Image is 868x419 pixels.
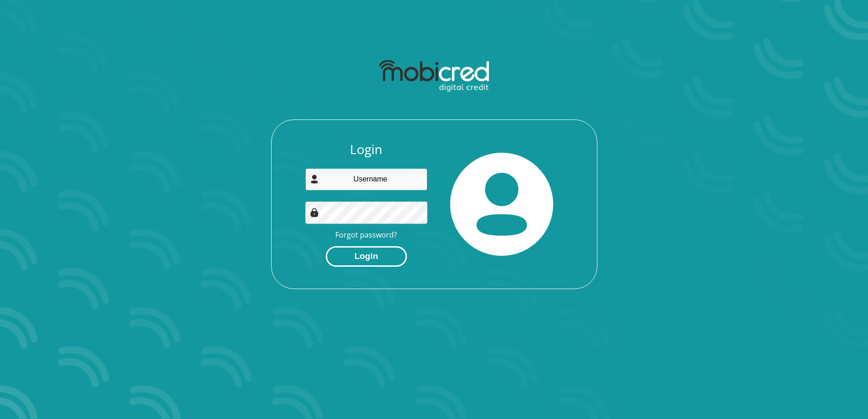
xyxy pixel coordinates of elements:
[305,168,427,191] input: Username
[379,60,489,92] img: mobicred logo
[326,246,407,267] button: Login
[310,175,319,184] img: user-icon image
[310,208,319,217] img: Image
[335,230,397,240] a: Forgot password?
[305,142,427,157] h3: Login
